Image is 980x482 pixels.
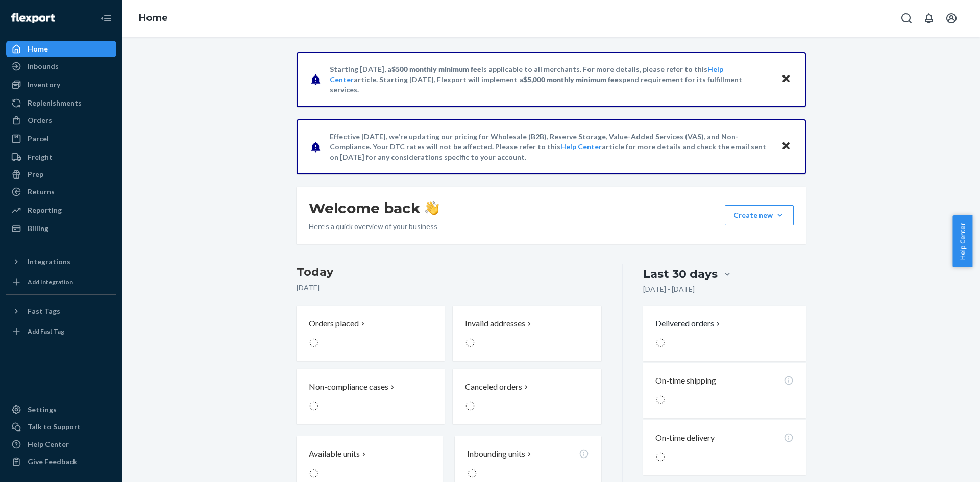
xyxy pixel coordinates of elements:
[655,318,722,329] button: Delivered orders
[309,221,439,232] p: Here’s a quick overview of your business
[467,448,525,460] p: Inbounding units
[941,8,962,29] button: Open account menu
[6,323,116,340] a: Add Fast Tag
[139,12,168,23] a: Home
[779,139,793,154] button: Close
[560,142,602,151] a: Help Center
[96,8,116,29] button: Close Navigation
[6,58,116,74] a: Inbounds
[28,187,55,197] div: Returns
[309,381,388,393] p: Non-compliance cases
[28,306,60,316] div: Fast Tags
[655,375,716,387] p: On-time shipping
[28,205,62,215] div: Reporting
[6,131,116,147] a: Parcel
[28,223,48,234] div: Billing
[6,95,116,111] a: Replenishments
[28,80,60,90] div: Inventory
[952,215,972,267] button: Help Center
[6,436,116,452] a: Help Center
[28,98,82,108] div: Replenishments
[6,77,116,93] a: Inventory
[6,220,116,237] a: Billing
[425,201,439,215] img: hand-wave emoji
[28,61,59,71] div: Inbounds
[6,184,116,200] a: Returns
[919,8,939,29] button: Open notifications
[28,257,70,267] div: Integrations
[28,44,48,54] div: Home
[643,266,718,282] div: Last 30 days
[643,284,695,294] p: [DATE] - [DATE]
[297,283,601,293] p: [DATE]
[28,456,77,467] div: Give Feedback
[6,112,116,129] a: Orders
[309,448,360,460] p: Available units
[309,318,359,329] p: Orders placed
[465,381,522,393] p: Canceled orders
[465,318,525,329] p: Invalid addresses
[6,303,116,319] button: Fast Tags
[6,166,116,183] a: Prep
[28,327,64,336] div: Add Fast Tag
[28,152,53,162] div: Freight
[453,369,601,424] button: Canceled orders
[297,306,445,361] button: Orders placed
[131,4,176,33] ol: breadcrumbs
[28,169,43,180] div: Prep
[6,453,116,470] button: Give Feedback
[779,72,793,87] button: Close
[6,41,116,57] a: Home
[523,75,619,84] span: $5,000 monthly minimum fee
[11,13,55,23] img: Flexport logo
[896,8,917,29] button: Open Search Box
[28,404,57,415] div: Settings
[391,65,481,73] span: $500 monthly minimum fee
[330,132,771,162] p: Effective [DATE], we're updating our pricing for Wholesale (B2B), Reserve Storage, Value-Added Se...
[6,419,116,435] a: Talk to Support
[297,264,601,281] h3: Today
[309,199,439,217] h1: Welcome back
[28,277,73,286] div: Add Integration
[725,205,794,225] button: Create new
[28,439,69,449] div: Help Center
[28,115,52,125] div: Orders
[28,134,49,144] div: Parcel
[297,369,445,424] button: Non-compliance cases
[6,202,116,218] a: Reporting
[6,274,116,290] a: Add Integration
[6,401,116,418] a: Settings
[28,422,81,432] div: Talk to Support
[655,432,715,444] p: On-time delivery
[6,253,116,270] button: Integrations
[453,306,601,361] button: Invalid addresses
[6,149,116,165] a: Freight
[330,64,771,95] p: Starting [DATE], a is applicable to all merchants. For more details, please refer to this article...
